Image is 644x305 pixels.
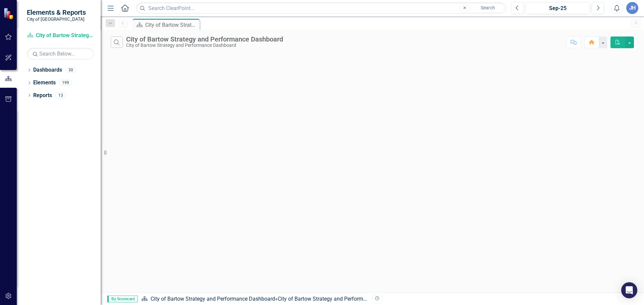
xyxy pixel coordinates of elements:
img: ClearPoint Strategy [3,7,15,19]
div: Open Intercom Messenger [621,282,637,298]
div: City of Bartow Strategy and Performance Dashboard [278,296,402,302]
small: City of [GEOGRAPHIC_DATA] [27,16,86,22]
div: 30 [65,67,76,73]
div: City of Bartow Strategy and Performance Dashboard [126,35,283,43]
span: Search [481,5,495,10]
input: Search ClearPoint... [136,2,506,14]
button: JH [626,2,638,14]
button: Sep-25 [526,2,590,14]
div: City of Bartow Strategy and Performance Dashboard [126,43,283,48]
span: By Scorecard [107,296,138,302]
div: » [141,295,367,303]
span: Elements & Reports [27,8,86,16]
div: 199 [59,80,72,86]
input: Search Below... [27,48,94,60]
button: Search [471,3,504,13]
div: 13 [55,92,66,98]
a: City of Bartow Strategy and Performance Dashboard [27,32,94,40]
a: Reports [33,92,52,99]
div: Sep-25 [528,4,588,12]
a: City of Bartow Strategy and Performance Dashboard [151,296,275,302]
div: City of Bartow Strategy and Performance Dashboard [145,21,198,29]
a: Dashboards [33,66,62,74]
a: Elements [33,79,56,87]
